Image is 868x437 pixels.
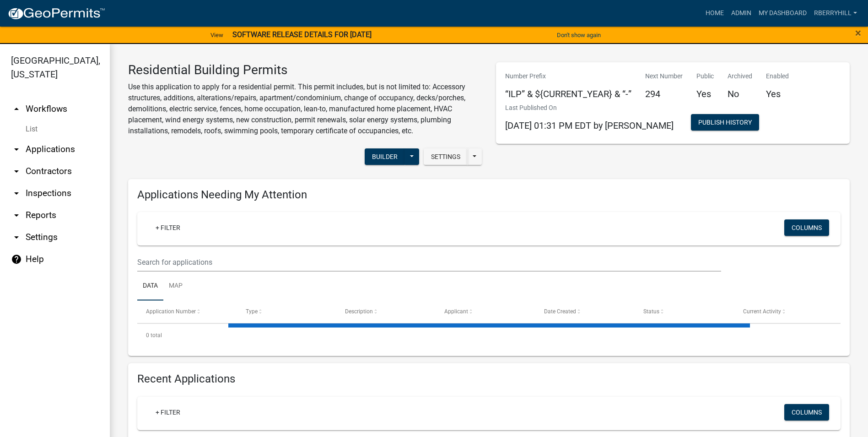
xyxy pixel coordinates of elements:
i: arrow_drop_down [11,188,22,199]
p: Last Published On [505,103,674,113]
button: Columns [784,404,829,421]
datatable-header-cell: Type [237,300,336,322]
i: help [11,254,22,265]
a: rberryhill [810,5,861,22]
span: Description [345,308,373,315]
button: Builder [365,148,405,165]
i: arrow_drop_up [11,104,22,115]
h4: Recent Applications [137,372,841,386]
button: Publish History [691,114,759,131]
span: Application Number [146,308,196,315]
i: arrow_drop_down [11,166,22,177]
h5: Yes [696,88,714,99]
p: Number Prefix [505,71,631,81]
button: Settings [424,148,468,165]
h4: Applications Needing My Attention [137,188,841,202]
a: Map [163,272,188,301]
a: + Filter [148,404,188,421]
a: + Filter [148,219,188,236]
span: × [855,27,861,39]
button: Columns [784,219,829,236]
i: arrow_drop_down [11,232,22,243]
a: View [207,27,227,43]
h5: No [728,88,752,99]
div: 0 total [137,324,841,347]
strong: SOFTWARE RELEASE DETAILS FOR [DATE] [232,30,372,39]
p: Enabled [766,71,789,81]
p: Next Number [645,71,683,81]
p: Archived [728,71,752,81]
datatable-header-cell: Current Activity [734,300,834,322]
p: Use this application to apply for a residential permit. This permit includes, but is not limited ... [128,82,482,137]
input: Search for applications [137,253,721,272]
datatable-header-cell: Application Number [137,300,237,322]
span: Applicant [444,308,468,315]
span: Current Activity [743,308,781,315]
span: Status [643,308,659,315]
a: My Dashboard [755,5,810,22]
a: Home [702,5,728,22]
h3: Residential Building Permits [128,62,482,78]
a: Data [137,272,163,301]
datatable-header-cell: Date Created [535,300,635,322]
wm-modal-confirm: Workflow Publish History [691,119,759,126]
datatable-header-cell: Status [635,300,734,322]
button: Close [855,27,861,38]
h5: “ILP” & ${CURRENT_YEAR} & “-” [505,88,631,99]
h5: 294 [645,88,683,99]
span: [DATE] 01:31 PM EDT by [PERSON_NAME] [505,120,674,131]
i: arrow_drop_down [11,210,22,221]
p: Public [696,71,714,81]
button: Don't show again [553,27,604,43]
datatable-header-cell: Applicant [436,300,535,322]
a: Admin [728,5,755,22]
h5: Yes [766,88,789,99]
datatable-header-cell: Description [336,300,436,322]
span: Type [246,308,258,315]
i: arrow_drop_down [11,144,22,155]
span: Date Created [544,308,576,315]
